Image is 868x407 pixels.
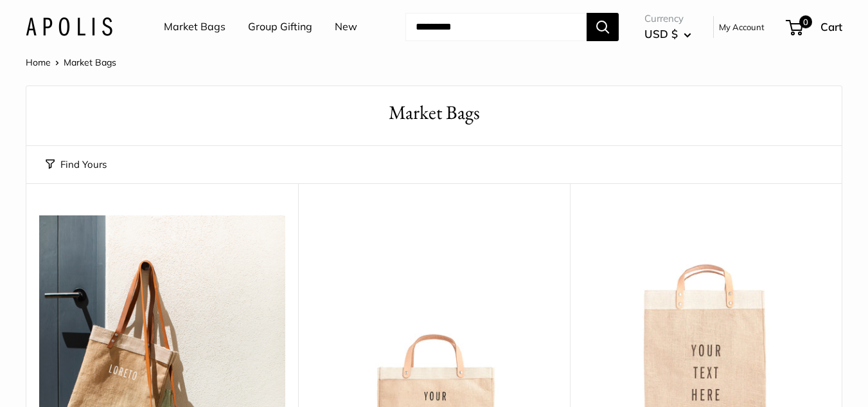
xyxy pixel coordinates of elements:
[644,10,691,28] span: Currency
[64,57,116,68] span: Market Bags
[719,19,765,35] a: My Account
[405,13,587,41] input: Search...
[587,13,619,41] button: Search
[46,156,107,174] button: Find Yours
[164,17,226,37] a: Market Bags
[46,99,822,127] h1: Market Bags
[26,54,116,71] nav: Breadcrumb
[335,17,357,37] a: New
[787,17,842,37] a: 0 Cart
[799,15,812,28] span: 0
[26,17,112,36] img: Apolis
[644,27,678,41] span: USD $
[26,57,51,68] a: Home
[248,17,312,37] a: Group Gifting
[820,20,842,33] span: Cart
[644,24,691,44] button: USD $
